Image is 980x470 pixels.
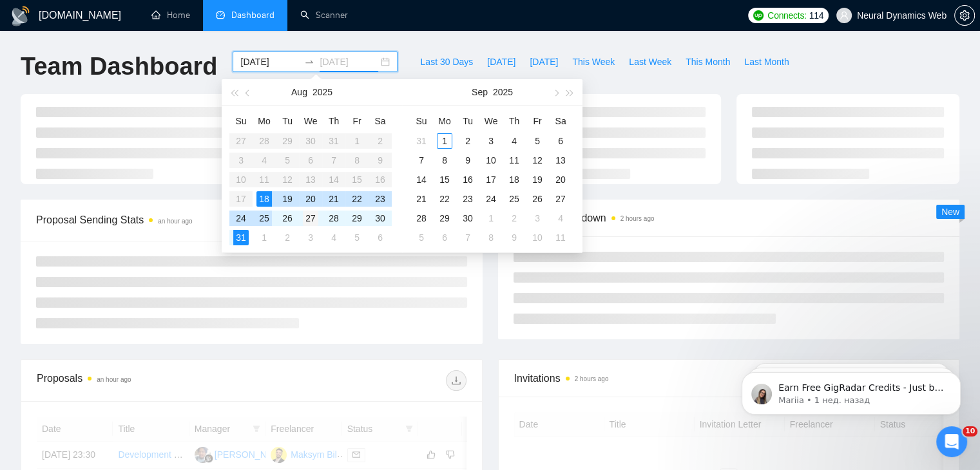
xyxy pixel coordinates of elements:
[414,191,429,207] div: 21
[479,111,503,131] th: We
[433,170,456,189] td: 2025-09-15
[21,52,217,82] h1: Team Dashboard
[549,189,572,209] td: 2025-09-27
[483,191,499,207] div: 24
[322,189,345,209] td: 2025-08-21
[479,170,503,189] td: 2025-09-17
[941,207,959,217] span: New
[575,375,609,382] time: 2 hours ago
[553,172,568,187] div: 20
[526,111,549,131] th: Fr
[506,191,522,207] div: 25
[410,228,433,247] td: 2025-10-05
[349,211,365,226] div: 29
[840,11,849,20] span: user
[553,133,568,149] div: 6
[506,172,522,187] div: 18
[304,57,314,67] span: to
[553,153,568,168] div: 13
[503,189,526,209] td: 2025-09-25
[372,191,388,207] div: 23
[530,153,545,168] div: 12
[312,79,332,105] button: 2025
[480,52,523,72] button: [DATE]
[253,111,276,131] th: Mo
[372,230,388,245] div: 6
[437,133,452,149] div: 1
[549,209,572,228] td: 2025-10-04
[280,230,295,245] div: 2
[437,172,452,187] div: 15
[456,170,479,189] td: 2025-09-16
[276,209,299,228] td: 2025-08-26
[233,211,249,226] div: 24
[322,209,345,228] td: 2025-08-28
[299,209,322,228] td: 2025-08-27
[37,370,251,391] div: Proposals
[304,57,314,67] span: swap-right
[303,191,318,207] div: 20
[460,153,476,168] div: 9
[472,79,488,105] button: Sep
[483,230,499,245] div: 8
[414,153,429,168] div: 7
[369,228,392,247] td: 2025-09-06
[256,230,272,245] div: 1
[240,55,299,69] input: Start date
[506,153,522,168] div: 11
[954,5,975,26] button: setting
[414,133,429,149] div: 31
[456,209,479,228] td: 2025-09-30
[479,151,503,170] td: 2025-09-10
[299,228,322,247] td: 2025-09-03
[460,230,476,245] div: 7
[326,211,341,226] div: 28
[345,189,369,209] td: 2025-08-22
[483,211,499,226] div: 1
[493,79,513,105] button: 2025
[503,131,526,151] td: 2025-09-04
[753,10,764,21] img: upwork-logo.png
[414,172,429,187] div: 14
[414,211,429,226] div: 28
[526,189,549,209] td: 2025-09-26
[322,228,345,247] td: 2025-09-04
[276,189,299,209] td: 2025-08-19
[97,376,131,383] time: an hour ago
[479,131,503,151] td: 2025-09-03
[549,170,572,189] td: 2025-09-20
[503,111,526,131] th: Th
[256,211,272,226] div: 25
[530,55,558,69] span: [DATE]
[549,151,572,170] td: 2025-09-13
[622,52,678,72] button: Last Week
[369,111,392,131] th: Sa
[503,170,526,189] td: 2025-09-18
[349,230,365,245] div: 5
[530,133,545,149] div: 5
[503,151,526,170] td: 2025-09-11
[369,189,392,209] td: 2025-08-23
[460,172,476,187] div: 16
[433,151,456,170] td: 2025-09-08
[345,228,369,247] td: 2025-09-05
[414,230,429,245] div: 5
[629,55,671,69] span: Last Week
[686,55,730,69] span: This Month
[460,191,476,207] div: 23
[280,211,295,226] div: 26
[372,211,388,226] div: 30
[549,228,572,247] td: 2025-10-11
[433,209,456,228] td: 2025-09-29
[420,55,473,69] span: Last 30 Days
[433,131,456,151] td: 2025-09-01
[233,230,249,245] div: 31
[479,209,503,228] td: 2025-10-01
[433,228,456,247] td: 2025-10-06
[231,10,274,21] span: Dashboard
[151,10,190,21] a: homeHome
[722,345,980,435] iframe: Intercom notifications сообщение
